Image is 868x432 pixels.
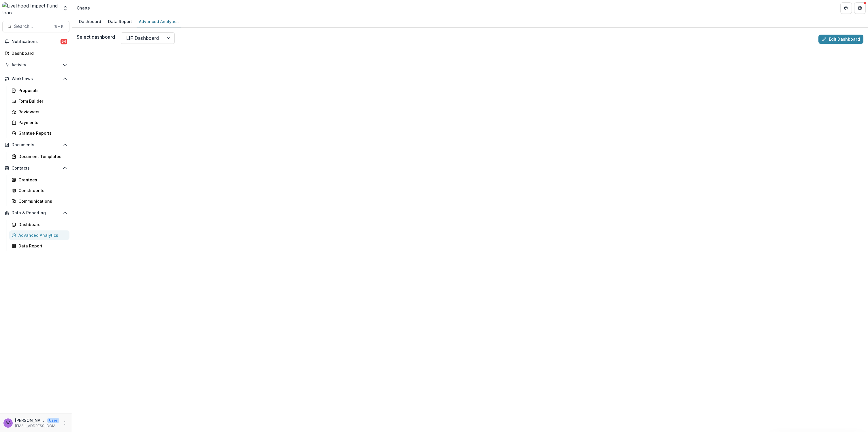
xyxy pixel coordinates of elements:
[2,21,69,32] button: Search...
[106,16,134,27] a: Data Report
[9,196,69,206] a: Communications
[53,23,65,30] div: ⌘ + K
[18,153,65,159] div: Document Templates
[18,130,65,136] div: Grantee Reports
[840,2,852,14] button: Partners
[18,177,65,183] div: Grantees
[9,118,69,127] a: Payments
[2,140,69,149] button: Open Documents
[9,230,69,240] a: Advanced Analytics
[18,119,65,125] div: Payments
[18,232,65,238] div: Advanced Analytics
[12,63,60,67] span: Activity
[77,17,103,26] div: Dashboard
[12,211,60,215] span: Data & Reporting
[74,4,92,12] nav: breadcrumb
[9,241,69,251] a: Data Report
[61,420,68,427] button: More
[5,421,11,425] div: Aude Anquetil
[15,417,45,423] p: [PERSON_NAME]
[2,60,69,70] button: Open Activity
[9,220,69,229] a: Dashboard
[818,35,863,44] a: Edit Dashboard
[18,109,65,115] div: Reviewers
[77,33,115,40] label: Select dashboard
[2,48,69,58] a: Dashboard
[9,96,69,106] a: Form Builder
[2,164,69,173] button: Open Contacts
[47,418,59,423] p: User
[14,24,51,29] span: Search...
[18,187,65,194] div: Constituents
[137,17,181,26] div: Advanced Analytics
[2,208,69,217] button: Open Data & Reporting
[2,37,69,46] button: Notifications54
[61,39,67,44] span: 54
[77,16,103,27] a: Dashboard
[12,76,60,81] span: Workflows
[18,98,65,104] div: Form Builder
[2,74,69,83] button: Open Workflows
[12,50,65,56] div: Dashboard
[9,128,69,138] a: Grantee Reports
[854,2,866,14] button: Get Help
[9,175,69,185] a: Grantees
[61,2,69,14] button: Open entity switcher
[77,5,90,11] div: Charts
[137,16,181,27] a: Advanced Analytics
[18,198,65,204] div: Communications
[15,423,59,429] p: [EMAIL_ADDRESS][DOMAIN_NAME]
[12,39,61,44] span: Notifications
[9,186,69,195] a: Constituents
[9,107,69,117] a: Reviewers
[2,2,59,14] img: Livelihood Impact Fund logo
[18,221,65,228] div: Dashboard
[12,166,60,171] span: Contacts
[9,152,69,161] a: Document Templates
[18,243,65,249] div: Data Report
[106,17,134,26] div: Data Report
[12,142,60,147] span: Documents
[18,87,65,93] div: Proposals
[9,86,69,95] a: Proposals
